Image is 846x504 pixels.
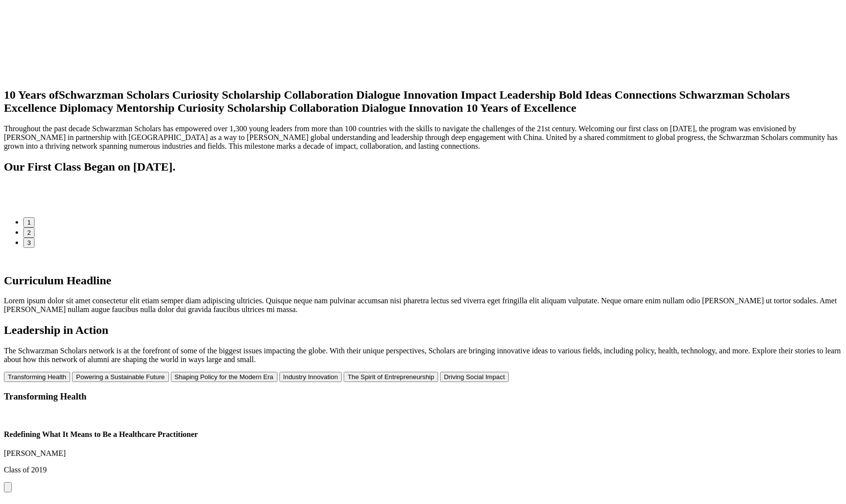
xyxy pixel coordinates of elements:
span: 10 Years of Excellence [466,102,576,114]
span: Connections [615,88,677,101]
button: Transforming Health [4,372,70,382]
h3: Transforming Health [4,391,842,402]
span: Innovation [408,102,463,114]
button: 3 of 3 [23,238,35,248]
p: Throughout the past decade Schwarzman Scholars has empowered over 1,300 young leaders from more t... [4,124,842,151]
span: Scholarship [222,88,281,101]
button: 2 of 3 [23,227,35,238]
button: Industry Innovation [279,372,342,382]
video: Your browser does not support the video tag. [4,4,150,77]
button: Driving Social Impact [440,372,509,382]
span: 10 Years of [4,88,790,114]
h2: Leadership in Action [4,324,842,337]
button: Powering a Sustainable Future [72,372,168,382]
span: Dialogue [362,102,406,114]
span: Curiosity [172,88,219,101]
p: Lorem ipsum dolor sit amet consectetur elit etiam semper diam adipiscing ultricies. Quisque neque... [4,296,842,314]
span: Collaboration [284,88,353,101]
span: Excellence [4,102,56,114]
span: Leadership [499,88,556,101]
p: The Schwarzman Scholars network is at the forefront of some of the biggest issues impacting the g... [4,347,842,364]
span: Bold Ideas [559,88,612,101]
span: Diplomacy [59,102,113,114]
span: Collaboration [289,102,359,114]
span: Dialogue [356,88,401,101]
h2: Curriculum Headline [4,274,842,287]
span: Schwarzman Scholars [679,88,790,101]
span: Mentorship [116,102,175,114]
h2: Our First Class Began on [DATE]. [4,160,842,174]
button: Shaping Policy for the Modern Era [171,372,277,382]
button: 1 of 3 [23,217,35,227]
span: Schwarzman Scholars [58,88,169,101]
span: Impact [461,88,497,101]
span: Scholarship [227,102,286,114]
button: The Spirit of Entrepreneurship [344,372,438,382]
span: Innovation [404,88,458,101]
span: Curiosity [178,102,224,114]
